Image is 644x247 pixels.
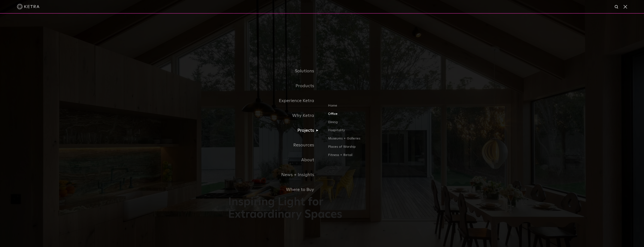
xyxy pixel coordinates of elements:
[328,136,416,144] a: Museums + Galleries
[228,138,322,153] a: Resources
[228,123,322,138] a: Projects
[228,182,322,197] a: Where to Buy
[17,4,39,9] img: ketra-logo-2019-white
[328,144,416,152] a: Places of Worship
[228,93,322,108] a: Experience Ketra
[228,167,322,182] a: News + Insights
[328,152,416,158] a: Fitness + Retail
[228,64,322,79] a: Solutions
[328,103,416,111] a: Home
[328,111,416,120] a: Office
[228,79,322,93] a: Products
[614,5,619,9] img: search icon
[328,120,416,128] a: Dining
[228,64,416,197] div: Navigation Menu
[228,108,322,123] a: Why Ketra
[328,128,416,136] a: Hospitality
[228,153,322,167] a: About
